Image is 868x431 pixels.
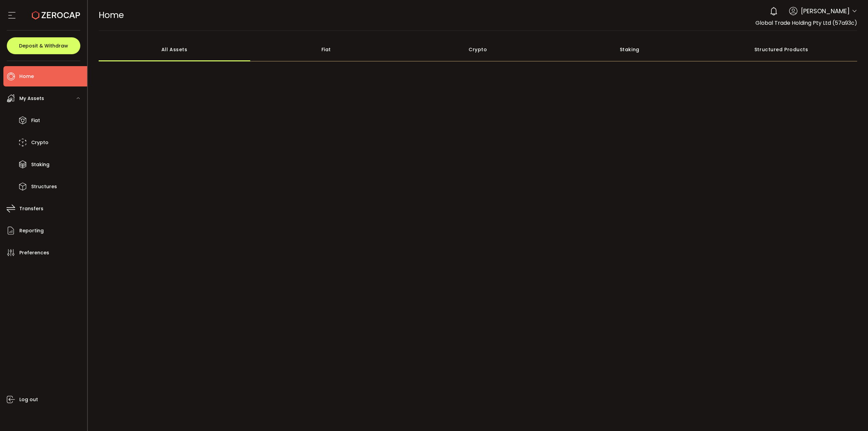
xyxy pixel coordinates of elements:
div: Fiat [250,38,402,61]
div: Staking [554,38,706,61]
span: Crypto [31,138,48,148]
span: Global Trade Holding Pty Ltd (57a93c) [755,19,857,27]
button: Deposit & Withdraw [7,37,80,54]
span: My Assets [19,94,44,103]
div: Crypto [402,38,554,61]
span: Log out [19,395,38,405]
span: [PERSON_NAME] [801,6,850,16]
div: All Assets [99,38,251,61]
span: Transfers [19,204,43,214]
span: Deposit & Withdraw [19,43,68,48]
span: Fiat [31,116,40,125]
span: Home [19,72,34,81]
span: Reporting [19,226,44,236]
div: Structured Products [706,38,857,61]
span: Structures [31,182,57,192]
span: Preferences [19,248,49,258]
span: Staking [31,160,50,170]
span: Home [99,9,124,21]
